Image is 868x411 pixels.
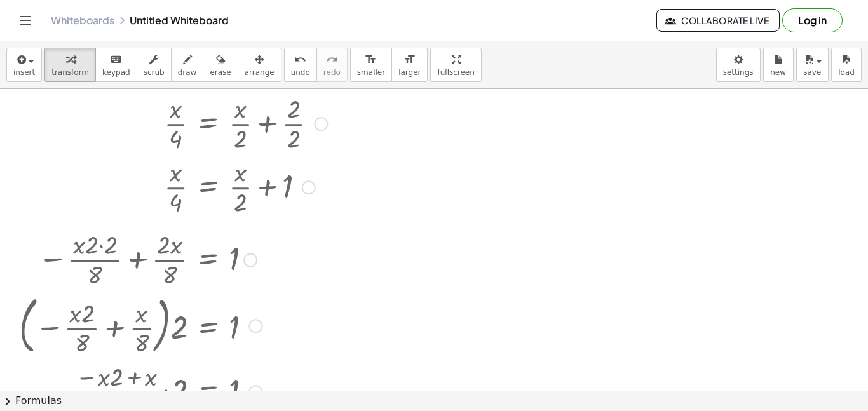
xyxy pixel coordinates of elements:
button: transform [44,48,96,82]
span: transform [51,68,89,77]
i: keyboard [110,52,122,67]
button: keyboardkeypad [95,48,137,82]
span: keypad [102,68,130,77]
button: Log in [782,8,843,32]
button: draw [171,48,204,82]
i: format_size [403,52,416,67]
span: settings [723,68,754,77]
span: smaller [357,68,385,77]
button: save [796,48,829,82]
span: draw [178,68,197,77]
button: Toggle navigation [15,10,36,30]
button: new [763,48,794,82]
i: undo [294,52,306,67]
span: larger [398,68,421,77]
span: new [770,68,786,77]
button: redoredo [316,48,348,82]
span: redo [323,68,341,77]
span: load [838,68,855,77]
i: format_size [365,52,377,67]
span: undo [291,68,310,77]
span: arrange [245,68,275,77]
span: fullscreen [437,68,474,77]
button: arrange [238,48,281,82]
a: Whiteboards [51,14,114,27]
span: scrub [144,68,165,77]
button: format_sizesmaller [350,48,392,82]
button: Collaborate Live [656,9,780,32]
button: undoundo [284,48,317,82]
i: redo [326,52,338,67]
span: save [803,68,821,77]
button: fullscreen [430,48,481,82]
button: insert [6,48,42,82]
button: format_sizelarger [391,48,428,82]
button: erase [203,48,238,82]
span: Collaborate Live [667,15,769,26]
span: erase [210,68,231,77]
button: load [831,48,862,82]
span: insert [13,68,35,77]
button: scrub [137,48,172,82]
button: settings [716,48,761,82]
